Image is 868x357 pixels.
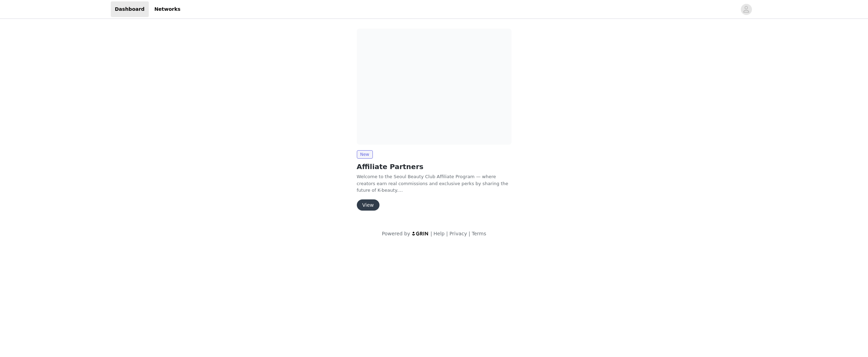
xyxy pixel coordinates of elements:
[446,231,448,236] span: |
[450,231,467,236] a: Privacy
[472,231,486,236] a: Terms
[357,173,512,194] p: Welcome to the Seoul Beauty Club Affiliate Program — where creators earn real commissions and exc...
[412,231,429,236] img: logo
[469,231,470,236] span: |
[357,150,373,159] span: New
[430,231,432,236] span: |
[357,199,379,211] button: View
[111,1,149,17] a: Dashboard
[382,231,410,236] span: Powered by
[743,4,750,15] div: avatar
[357,203,379,208] a: View
[150,1,185,17] a: Networks
[357,161,512,172] h2: Affiliate Partners
[357,29,512,145] img: Seoul Beauty Club
[433,231,445,236] a: Help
